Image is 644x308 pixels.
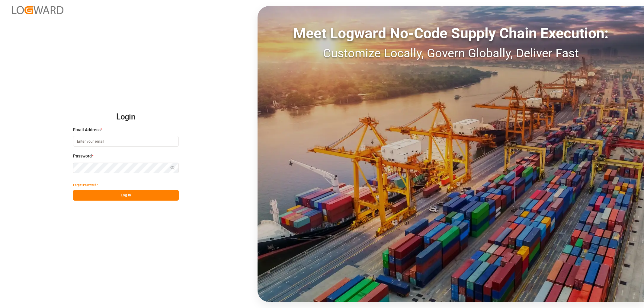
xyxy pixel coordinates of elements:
[73,107,179,127] h2: Login
[73,127,101,133] span: Email Address
[258,44,644,62] div: Customize Locally, Govern Globally, Deliver Fast
[73,136,179,147] input: Enter your email
[73,190,179,201] button: Log In
[73,179,98,190] button: Forgot Password?
[12,6,63,14] img: Logward_new_orange.png
[258,23,644,44] div: Meet Logward No-Code Supply Chain Execution:
[73,153,92,159] span: Password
